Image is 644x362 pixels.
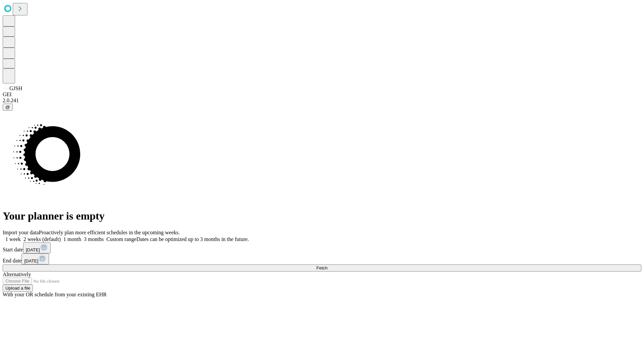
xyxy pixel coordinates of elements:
span: [DATE] [24,258,38,263]
span: GJSH [9,85,22,91]
button: Fetch [3,264,641,271]
span: @ [5,105,10,110]
span: Dates can be optimized up to 3 months in the future. [137,236,249,242]
span: Alternatively [3,271,31,277]
span: 1 month [63,236,81,242]
h1: Your planner is empty [3,210,641,222]
div: End date [3,253,641,264]
span: Proactively plan more efficient schedules in the upcoming weeks. [39,230,180,235]
span: Import your data [3,230,39,235]
div: Start date [3,242,641,253]
span: With your OR schedule from your existing EHR [3,292,107,297]
span: Custom range [106,236,136,242]
span: 2 weeks (default) [23,236,61,242]
span: 1 week [5,236,21,242]
span: Fetch [316,265,327,270]
button: [DATE] [21,253,49,264]
button: [DATE] [23,242,51,253]
div: 2.0.241 [3,98,641,104]
button: Upload a file [3,285,33,292]
span: 3 months [84,236,104,242]
button: @ [3,104,13,111]
span: [DATE] [26,247,40,252]
div: GEI [3,92,641,98]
